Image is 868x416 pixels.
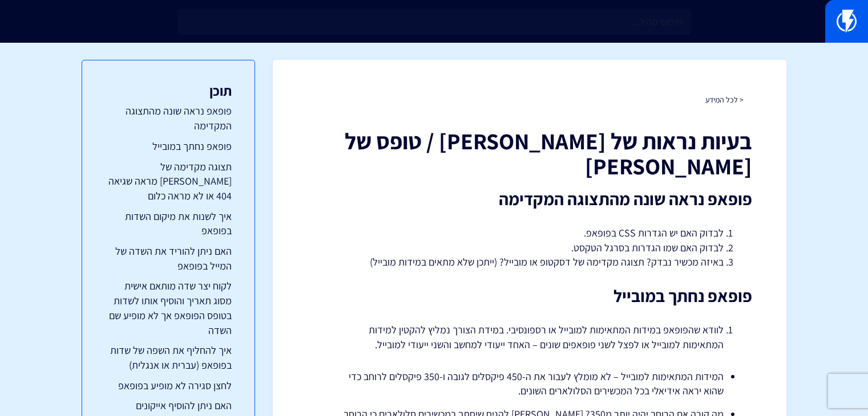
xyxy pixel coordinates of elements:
[105,244,232,273] a: האם ניתן להוריד את השדה של המייל בפופאפ
[105,160,232,203] a: תצוגה מקדימה של [PERSON_NAME] מראה שגיאה 404 או לא מראה כלום
[105,378,232,393] a: לחצן סגירה לא מופיע בפופאפ
[105,279,232,337] a: לקוח יצר שדה מותאם אישית מסוג תאריך והוסיף אותו לשדות בטופס הפופאפ אך לא מופיע שם השדה
[307,128,752,178] h1: בעיות נראות של [PERSON_NAME] / טופס של [PERSON_NAME]
[105,139,232,154] a: פופאפ נחתך במובייל
[705,95,744,105] a: < לכל המידע
[336,369,724,398] li: המידות המתאימות למובייל – לא מומלץ לעבור את ה-450 פיקסלים לגובה ו-350 פיקסלים לרוחב כדי שהוא יראה...
[307,190,752,209] h2: פופאפ נראה שונה מהתצוגה המקדימה
[336,323,724,352] li: לוודא שהפופאפ במידות המתאימות למובייל או רספונסיבי. במידת הצורך נמליץ להקטין למידות המתאימות למוב...
[336,240,724,255] li: לבדוק האם שמו הגדרות בסרגל הטקסט.
[307,287,752,305] h2: פופאפ נחתך במובייל
[105,83,232,98] h3: תוכן
[105,209,232,238] a: איך לשנות את מיקום השדות בפופאפ
[105,104,232,133] a: פופאפ נראה שונה מהתצוגה המקדימה
[336,255,724,270] li: באיזה מכשיר נבדק? תצוגה מקדימה של דסקטופ או מובייל? (ייתכן שלא מתאים במידות מובייל)
[105,343,232,372] a: איך להחליף את השפה של שדות בפופאפ (עברית או אנגלית)
[336,226,724,240] li: לבדוק האם יש הגדרות CSS בפופאפ.
[177,9,691,35] input: חיפוש מהיר...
